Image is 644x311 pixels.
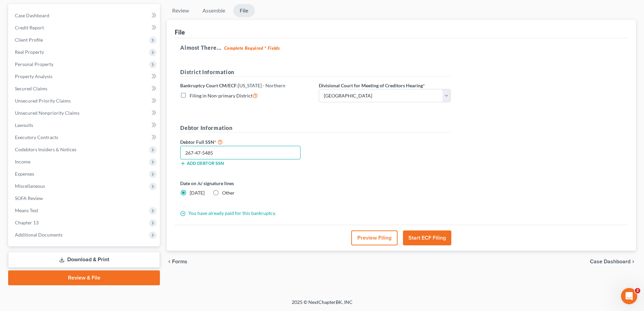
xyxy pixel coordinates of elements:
[15,122,33,128] span: Lawsuits
[167,259,172,264] i: chevron_left
[630,259,636,264] i: chevron_right
[15,171,34,177] span: Expenses
[403,230,451,245] button: Start ECF Filing
[15,86,47,91] span: Secured Claims
[180,44,622,52] h5: Almost There...
[9,119,160,131] a: Lawsuits
[180,124,451,132] h5: Debtor Information
[167,259,196,264] button: chevron_left Forms
[590,259,630,264] span: Case Dashboard
[233,4,255,17] a: File
[15,49,44,55] span: Real Property
[9,107,160,119] a: Unsecured Nonpriority Claims
[180,180,312,187] label: Date on /s/ signature lines
[224,45,280,51] strong: Complete Required * Fields
[15,13,49,18] span: Case Dashboard
[635,288,640,293] span: 2
[15,98,71,104] span: Unsecured Priority Claims
[180,82,285,89] label: Bankruptcy Court CM/ECF:
[9,9,160,22] a: Case Dashboard
[621,288,637,304] iframe: Intercom live chat
[15,110,79,116] span: Unsecured Nonpriority Claims
[190,190,205,196] span: [DATE]
[15,73,52,79] span: Property Analysis
[15,195,43,201] span: SOFA Review
[8,270,160,285] a: Review & File
[15,37,43,43] span: Client Profile
[15,207,38,213] span: Means Test
[180,146,301,159] input: XXX-XX-XXXX
[9,95,160,107] a: Unsecured Priority Claims
[129,299,515,311] div: 2025 © NextChapterBK, INC
[15,232,63,238] span: Additional Documents
[15,220,39,225] span: Chapter 13
[15,183,45,189] span: Miscellaneous
[175,28,185,36] div: File
[15,25,44,30] span: Credit Report
[15,159,30,164] span: Income
[8,252,160,268] a: Download & Print
[9,70,160,83] a: Property Analysis
[167,4,194,17] a: Review
[190,93,253,98] span: Filing in Non-primary District
[180,68,451,76] h5: District Information
[9,192,160,204] a: SOFA Review
[180,161,224,166] button: Add debtor SSN
[590,259,636,264] a: Case Dashboard chevron_right
[238,83,285,88] span: [US_STATE] - Northern
[15,61,53,67] span: Personal Property
[15,147,76,152] span: Codebtors Insiders & Notices
[9,22,160,34] a: Credit Report
[9,83,160,95] a: Secured Claims
[222,190,235,196] span: Other
[177,210,454,217] div: You have already paid for this bankruptcy.
[15,134,58,140] span: Executory Contracts
[177,138,315,146] label: Debtor Full SSN
[9,131,160,143] a: Executory Contracts
[172,259,187,264] span: Forms
[197,4,231,17] a: Assemble
[319,82,425,89] label: Divisional Court for Meeting of Creditors Hearing
[351,230,398,245] button: Preview Filing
